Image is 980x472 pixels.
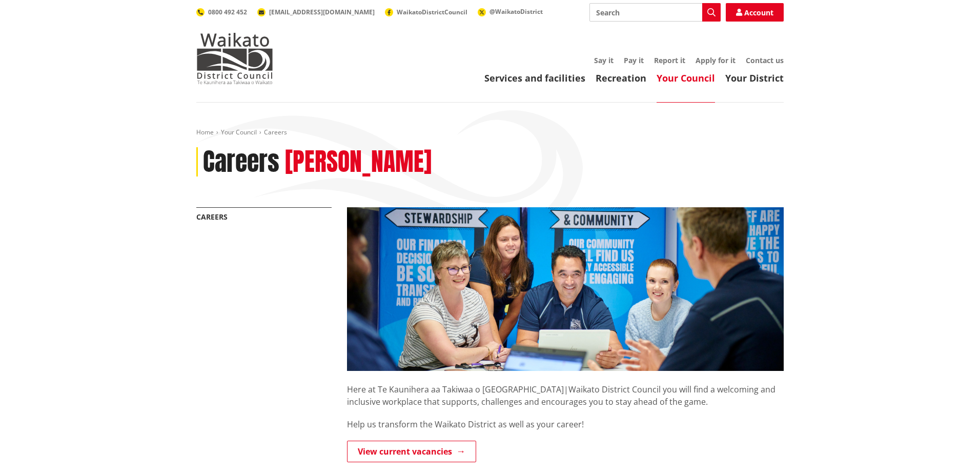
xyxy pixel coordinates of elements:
a: 0800 492 452 [196,8,247,16]
a: Services and facilities [484,72,585,84]
h2: [PERSON_NAME] [285,147,432,177]
span: Careers [264,128,287,136]
a: [EMAIL_ADDRESS][DOMAIN_NAME] [257,8,375,16]
a: Report it [654,55,685,65]
span: [EMAIL_ADDRESS][DOMAIN_NAME] [269,8,375,16]
a: Pay it [624,55,644,65]
a: Say it [594,55,614,65]
p: Help us transform the Waikato District as well as your career! [347,418,784,430]
a: WaikatoDistrictCouncil [385,8,467,16]
a: Careers [196,212,228,222]
a: Apply for it [696,55,736,65]
a: Contact us [746,55,784,65]
img: Ngaaruawaahia staff discussing planning [347,207,784,371]
input: Search input [589,3,721,22]
span: @WaikatoDistrict [489,7,543,16]
h1: Careers [203,147,279,177]
a: Your Council [221,128,257,136]
a: Account [726,3,784,22]
a: Your District [725,72,784,84]
span: WaikatoDistrictCouncil [397,8,467,16]
a: Recreation [596,72,646,84]
p: Here at Te Kaunihera aa Takiwaa o [GEOGRAPHIC_DATA]|Waikato District Council you will find a welc... [347,371,784,408]
nav: breadcrumb [196,128,784,137]
a: Your Council [657,72,715,84]
a: Home [196,128,214,136]
a: View current vacancies [347,441,476,462]
span: 0800 492 452 [208,8,247,16]
img: Waikato District Council - Te Kaunihera aa Takiwaa o Waikato [196,33,273,84]
a: @WaikatoDistrict [478,7,543,16]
